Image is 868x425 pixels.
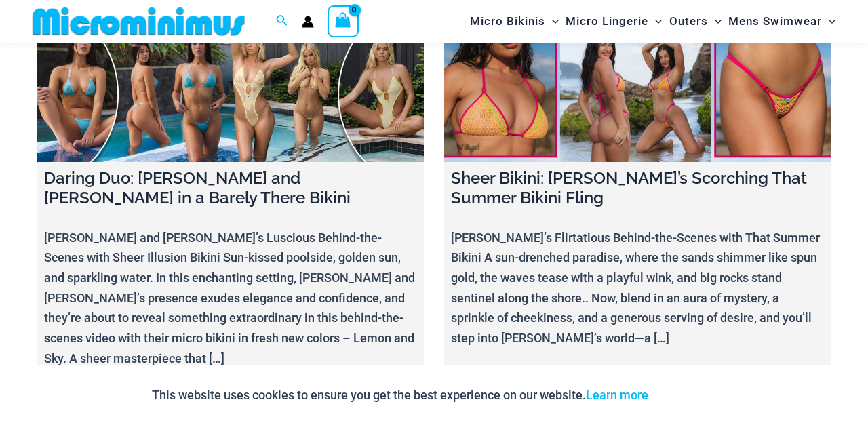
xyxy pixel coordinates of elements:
button: Accept [658,379,716,411]
a: View Shopping Cart, empty [328,5,359,37]
span: Menu Toggle [545,4,559,39]
a: Search icon link [276,13,288,30]
nav: Site Navigation [465,2,841,41]
h4: Daring Duo: [PERSON_NAME] and [PERSON_NAME] in a Barely There Bikini [44,169,417,208]
a: Sheer Bikini: Amy’s Scorching That Summer Bikini Fling [444,26,831,162]
span: Micro Lingerie [566,4,648,39]
a: Micro LingerieMenu ToggleMenu Toggle [562,4,665,39]
a: Mens SwimwearMenu ToggleMenu Toggle [725,4,839,39]
p: [PERSON_NAME]’s Flirtatious Behind-the-Scenes with That Summer Bikini A sun-drenched paradise, wh... [451,228,824,348]
p: This website uses cookies to ensure you get the best experience on our website. [152,385,648,405]
span: Menu Toggle [822,4,835,39]
span: Micro Bikinis [470,4,545,39]
span: Mens Swimwear [728,4,822,39]
span: Menu Toggle [648,4,662,39]
a: Account icon link [302,16,314,28]
a: Daring Duo: Lauren and Minki in a Barely There Bikini [37,26,424,162]
p: [PERSON_NAME] and [PERSON_NAME]’s Luscious Behind-the-Scenes with Sheer Illusion Bikini Sun-kisse... [44,228,417,369]
span: Outers [669,4,708,39]
h4: Sheer Bikini: [PERSON_NAME]’s Scorching That Summer Bikini Fling [451,169,824,208]
span: Menu Toggle [708,4,722,39]
a: Learn more [586,388,648,402]
img: MM SHOP LOGO FLAT [27,6,250,37]
a: Micro BikinisMenu ToggleMenu Toggle [467,4,562,39]
a: OutersMenu ToggleMenu Toggle [666,4,725,39]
